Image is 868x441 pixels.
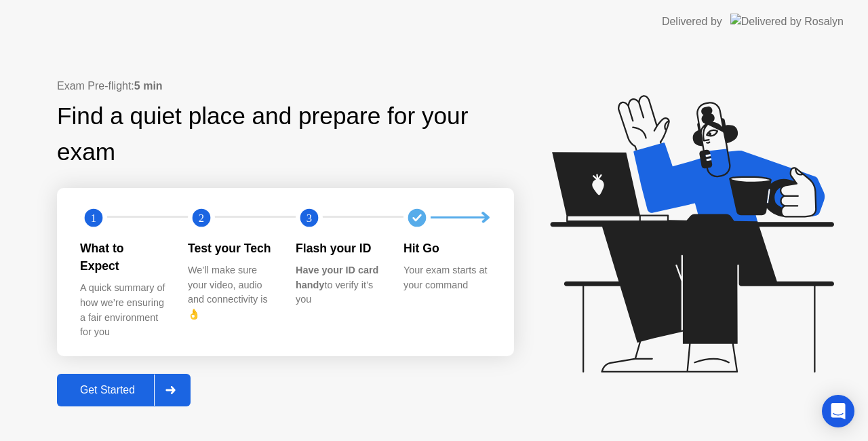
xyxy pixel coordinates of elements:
div: Flash your ID [296,239,382,257]
img: Delivered by Rosalyn [730,14,844,29]
div: Delivered by [662,14,722,30]
div: to verify it’s you [296,263,382,307]
b: 5 min [134,80,163,92]
div: Exam Pre-flight: [57,78,514,94]
div: A quick summary of how we’re ensuring a fair environment for you [80,281,166,339]
text: 1 [91,211,96,224]
div: Find a quiet place and prepare for your exam [57,98,514,170]
div: Hit Go [403,239,490,257]
button: Get Started [57,374,191,406]
div: Open Intercom Messenger [822,395,854,427]
div: We’ll make sure your video, audio and connectivity is 👌 [188,263,274,322]
b: Have your ID card handy [296,265,378,290]
div: Your exam starts at your command [403,263,490,292]
div: Test your Tech [188,239,274,257]
text: 2 [199,211,204,224]
div: What to Expect [80,239,166,275]
div: Get Started [61,384,154,396]
text: 3 [307,211,312,224]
